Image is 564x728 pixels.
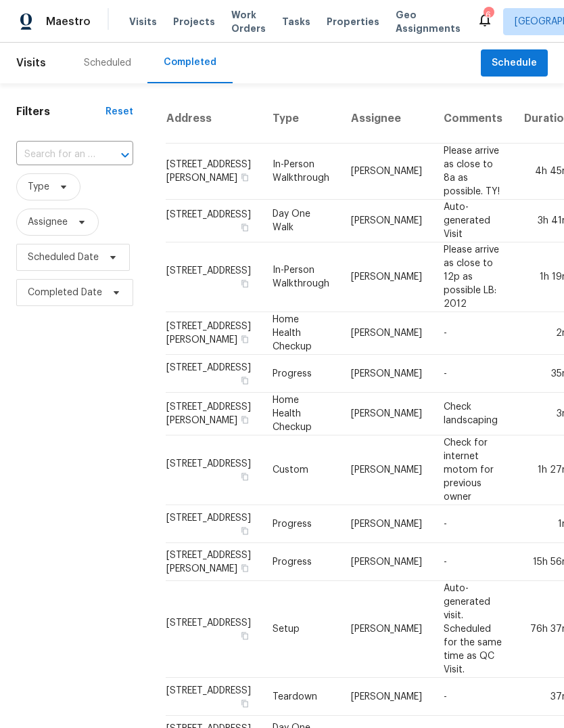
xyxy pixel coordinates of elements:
button: Schedule [481,49,548,77]
button: Copy Address [239,278,251,290]
span: Visits [16,48,46,78]
button: Copy Address [239,374,251,387]
input: Search for an address... [16,144,95,165]
span: Scheduled Date [28,251,99,264]
button: Copy Address [239,333,251,345]
td: Setup [262,581,340,678]
div: Completed [164,56,216,69]
td: - [433,678,513,716]
td: Progress [262,543,340,581]
span: Schedule [492,55,537,72]
th: Type [262,94,340,144]
td: [PERSON_NAME] [340,355,433,393]
div: 6 [484,8,493,22]
td: - [433,312,513,355]
span: Maestro [46,15,91,28]
button: Copy Address [239,414,251,426]
td: [STREET_ADDRESS] [166,242,262,312]
button: Copy Address [239,221,251,234]
td: [STREET_ADDRESS] [166,355,262,393]
button: Copy Address [239,562,251,574]
button: Copy Address [239,471,251,483]
td: [PERSON_NAME] [340,312,433,355]
td: [PERSON_NAME] [340,435,433,505]
th: Comments [433,94,513,144]
td: [PERSON_NAME] [340,505,433,543]
td: [STREET_ADDRESS] [166,200,262,242]
td: [PERSON_NAME] [340,543,433,581]
span: Assignee [28,215,68,229]
td: [PERSON_NAME] [340,581,433,678]
button: Copy Address [239,525,251,537]
td: In-Person Walkthrough [262,144,340,200]
button: Copy Address [239,171,251,184]
td: - [433,505,513,543]
td: Check landscaping [433,393,513,435]
td: Auto-generated Visit [433,200,513,242]
td: [STREET_ADDRESS][PERSON_NAME] [166,393,262,435]
td: - [433,355,513,393]
div: Reset [105,105,133,119]
td: Progress [262,505,340,543]
td: [PERSON_NAME] [340,200,433,242]
td: [STREET_ADDRESS] [166,435,262,505]
td: Check for internet motom for previous owner [433,435,513,505]
td: [STREET_ADDRESS][PERSON_NAME] [166,543,262,581]
td: [PERSON_NAME] [340,678,433,716]
td: Please arrive as close to 8a as possible. TY! [433,144,513,200]
td: [STREET_ADDRESS] [166,581,262,678]
td: [STREET_ADDRESS] [166,678,262,716]
span: Properties [327,15,379,28]
td: Custom [262,435,340,505]
td: Home Health Checkup [262,393,340,435]
td: Auto-generated visit. Scheduled for the same time as QC Visit. [433,581,513,678]
td: [PERSON_NAME] [340,242,433,312]
span: Projects [173,15,215,28]
td: Please arrive as close to 12p as possible LB: 2012 [433,242,513,312]
td: In-Person Walkthrough [262,242,340,312]
td: Teardown [262,678,340,716]
td: [PERSON_NAME] [340,393,433,435]
button: Copy Address [239,630,251,642]
td: - [433,543,513,581]
th: Assignee [340,94,433,144]
td: [PERSON_NAME] [340,144,433,200]
span: Type [28,180,49,194]
h1: Filters [16,105,105,119]
span: Geo Assignments [396,8,461,35]
td: [STREET_ADDRESS][PERSON_NAME] [166,144,262,200]
span: Visits [129,15,157,28]
button: Copy Address [239,698,251,710]
td: Progress [262,355,340,393]
span: Work Orders [231,8,266,35]
td: [STREET_ADDRESS][PERSON_NAME] [166,312,262,355]
td: Home Health Checkup [262,312,340,355]
span: Tasks [282,17,310,26]
td: [STREET_ADDRESS] [166,505,262,543]
button: Open [116,146,135,165]
span: Completed Date [28,286,102,299]
div: Scheduled [84,56,131,70]
td: Day One Walk [262,200,340,242]
th: Address [166,94,262,144]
